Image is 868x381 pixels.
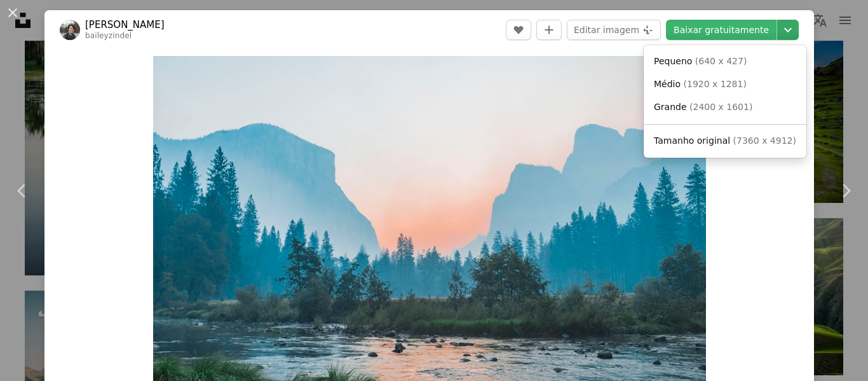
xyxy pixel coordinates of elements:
[654,135,730,146] span: Tamanho original
[777,20,799,40] button: Escolha o tamanho do download
[654,79,681,89] span: Médio
[684,79,747,89] span: ( 1920 x 1281 )
[654,102,687,112] span: Grande
[695,56,747,66] span: ( 640 x 427 )
[733,135,796,146] span: ( 7360 x 4912 )
[654,56,692,66] span: Pequeno
[644,45,806,158] div: Escolha o tamanho do download
[689,102,752,112] span: ( 2400 x 1601 )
